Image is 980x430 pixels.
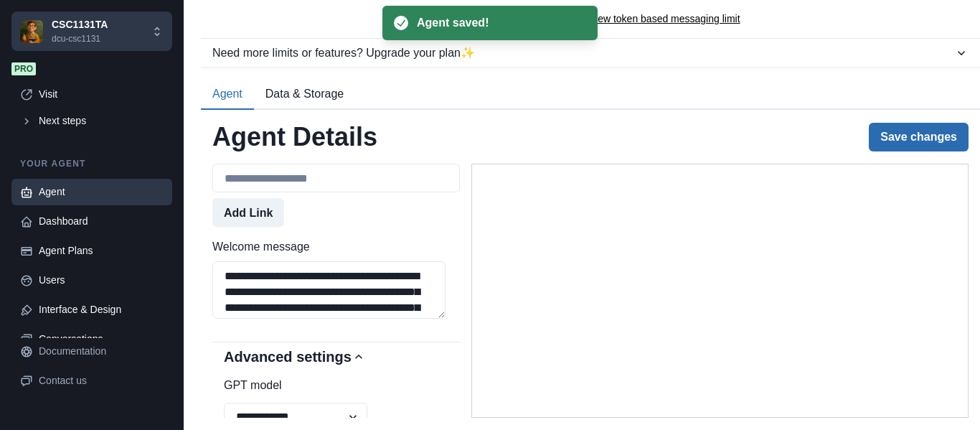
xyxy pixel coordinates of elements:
[39,87,164,102] div: Visit
[11,157,172,170] p: Your agent
[11,62,36,75] span: Pro
[52,17,108,32] p: CSC1131TA
[224,377,440,394] label: GPT model
[52,32,108,45] p: dcu-csc1131
[39,373,164,388] div: Contact us
[39,332,164,347] div: Conversations
[39,214,164,229] div: Dashboard
[39,273,164,288] div: Users
[417,14,569,32] div: Agent saved!
[11,11,172,51] button: Chakra UICSC1131TAdcu-csc1131
[201,80,254,110] button: Agent
[212,45,954,62] div: Need more limits or features? Upgrade your plan ✨
[472,164,968,417] iframe: Agent Chat
[472,11,740,27] a: Agents working together + new token based messaging limit
[212,238,451,256] label: Welcome message
[39,302,164,317] div: Interface & Design
[39,113,164,128] div: Next steps
[224,348,352,365] h2: Advanced settings
[869,123,969,151] button: Save changes
[20,20,43,43] img: Chakra UI
[39,344,164,359] div: Documentation
[11,338,172,365] a: Documentation
[212,121,377,152] h2: Agent Details
[212,198,284,227] button: Add Link
[39,184,164,200] div: Agent
[201,39,980,67] button: Need more limits or features? Upgrade your plan✨
[212,342,460,371] button: Advanced settings
[254,80,355,110] button: Data & Storage
[39,243,164,258] div: Agent Plans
